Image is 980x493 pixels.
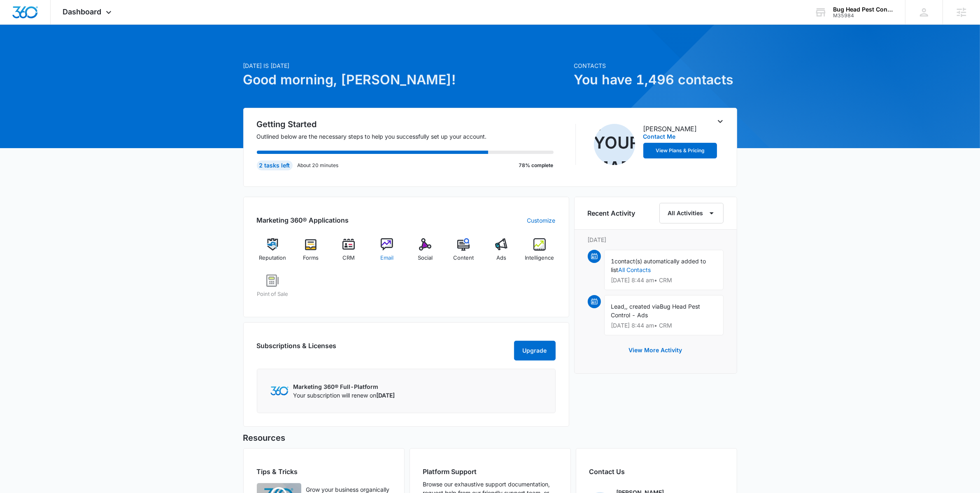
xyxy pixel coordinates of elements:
[611,323,717,328] p: [DATE] 8:44 am • CRM
[611,258,706,273] span: contact(s) automatically added to list
[257,215,349,225] h2: Marketing 360® Applications
[295,238,326,268] a: Forms
[594,124,635,165] img: Your Marketing Consultant Team
[342,254,355,262] span: CRM
[377,392,395,399] span: [DATE]
[525,254,554,262] span: Intelligence
[453,254,474,262] span: Content
[410,238,441,268] a: Social
[626,303,660,310] span: , created via
[243,70,569,90] h1: Good morning, [PERSON_NAME]!
[257,274,289,304] a: Point of Sale
[371,238,403,268] a: Email
[257,467,391,477] h2: Tips & Tricks
[527,216,556,225] a: Customize
[447,238,479,268] a: Content
[589,467,724,477] h2: Contact Us
[643,134,676,140] button: Contact Me
[293,391,395,400] p: Your subscription will renew on
[243,61,569,70] p: [DATE] is [DATE]
[496,254,506,262] span: Ads
[715,116,725,126] button: Toggle Collapse
[643,124,697,134] p: [PERSON_NAME]
[486,238,517,268] a: Ads
[833,13,893,19] div: account id
[514,341,556,360] button: Upgrade
[611,258,615,265] span: 1
[257,238,289,268] a: Reputation
[619,266,651,273] a: All Contacts
[270,386,289,395] img: Marketing 360 Logo
[588,235,724,244] p: [DATE]
[293,382,395,391] p: Marketing 360® Full-Platform
[243,432,737,444] h5: Resources
[519,162,554,169] p: 78% complete
[257,160,293,170] div: 2 tasks left
[643,143,717,158] button: View Plans & Pricing
[588,208,635,218] h6: Recent Activity
[257,132,564,141] p: Outlined below are the necessary steps to help you successfully set up your account.
[621,340,691,360] button: View More Activity
[303,254,319,262] span: Forms
[833,6,893,13] div: account name
[611,303,626,310] span: Lead,
[333,238,365,268] a: CRM
[259,254,286,262] span: Reputation
[257,118,564,130] h2: Getting Started
[659,203,724,223] button: All Activities
[574,61,737,70] p: Contacts
[257,341,337,357] h2: Subscriptions & Licenses
[63,7,102,16] span: Dashboard
[257,290,288,298] span: Point of Sale
[380,254,393,262] span: Email
[611,277,717,283] p: [DATE] 8:44 am • CRM
[298,162,339,169] p: About 20 minutes
[418,254,433,262] span: Social
[524,238,556,268] a: Intelligence
[423,467,557,477] h2: Platform Support
[574,70,737,90] h1: You have 1,496 contacts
